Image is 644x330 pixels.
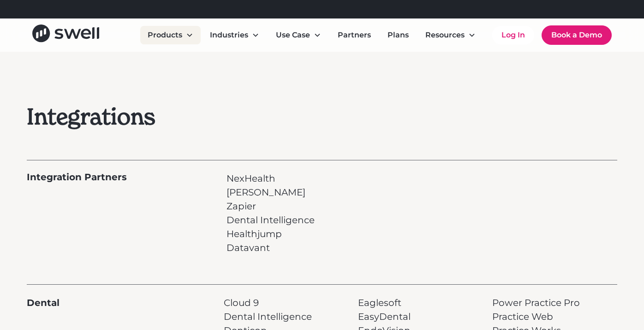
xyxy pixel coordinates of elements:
p: NexHealth [PERSON_NAME] Zapier Dental Intelligence Healthjump Datavant [227,171,315,255]
div: Products [148,30,182,41]
a: home [32,24,99,45]
div: Dental [27,296,60,310]
div: Resources [425,30,465,41]
a: Log In [492,26,534,44]
a: Plans [380,26,416,44]
h3: Integration Partners [27,171,127,183]
div: Industries [210,30,248,41]
a: Book a Demo [542,25,612,45]
div: Industries [203,26,267,44]
a: Partners [330,26,378,44]
div: Use Case [276,30,310,41]
h2: Integrations [27,104,381,130]
div: Resources [418,26,483,44]
div: Products [140,26,201,44]
div: Use Case [268,26,328,44]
